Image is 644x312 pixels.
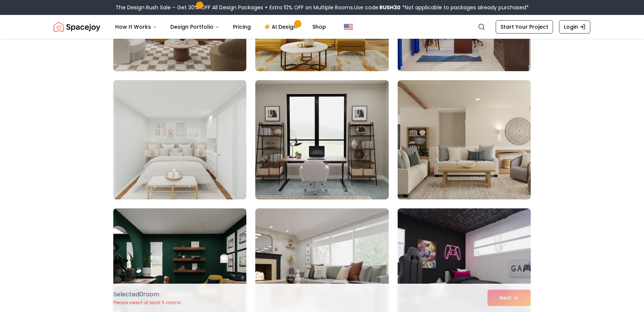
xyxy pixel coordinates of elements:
button: Design Portfolio [164,19,225,34]
p: Selected 0 room [113,290,181,299]
a: Login [559,20,590,34]
b: RUSH30 [379,4,401,11]
a: AI Design [258,19,305,34]
img: United States [344,22,353,31]
img: Spacejoy Logo [54,19,100,34]
img: Room room-33 [398,80,531,199]
img: Room room-32 [255,80,388,199]
img: Room room-31 [113,80,246,199]
a: Shop [306,19,332,34]
span: Use code: [354,4,401,11]
a: Pricing [227,19,257,34]
p: Please select at least 5 rooms [113,300,181,306]
span: *Not applicable to packages already purchased* [401,4,529,11]
a: Spacejoy [54,19,100,34]
a: Start Your Project [496,20,553,34]
nav: Main [109,19,332,34]
nav: Global [54,15,590,39]
button: How It Works [109,19,163,34]
div: The Design Rush Sale – Get 30% OFF All Design Packages + Extra 10% OFF on Multiple Rooms. [116,4,529,11]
